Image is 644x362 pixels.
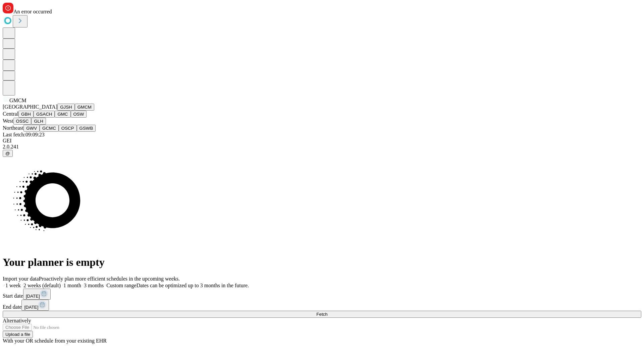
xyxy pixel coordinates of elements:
button: OSSC [13,118,32,125]
span: [GEOGRAPHIC_DATA] [3,104,57,110]
span: [DATE] [26,294,40,299]
button: OSCP [59,125,77,132]
button: GSACH [34,111,55,118]
span: @ [5,151,10,156]
span: Dates can be optimized up to 3 months in the future. [137,283,249,288]
span: Northeast [3,125,23,131]
div: 2.0.241 [3,144,641,150]
div: End date [3,300,641,311]
span: With your OR schedule from your existing EHR [3,338,107,344]
span: Last fetch: 09:09:23 [3,132,45,137]
span: Fetch [316,312,327,317]
button: GCMC [40,125,59,132]
button: GMCM [75,104,94,111]
span: West [3,118,13,124]
span: Alternatively [3,318,31,323]
button: GJSH [57,104,75,111]
span: Import your data [3,276,39,282]
div: GEI [3,138,641,144]
span: 1 week [5,283,21,288]
span: 2 weeks (default) [23,283,61,288]
button: GSWB [77,125,96,132]
span: An error occurred [13,9,52,14]
button: GBH [18,111,34,118]
button: [DATE] [21,300,49,311]
button: GMC [55,111,70,118]
button: [DATE] [23,289,51,300]
h1: Your planner is empty [3,256,641,268]
span: Proactively plan more efficient schedules in the upcoming weeks. [39,276,180,282]
span: [DATE] [24,305,38,310]
span: GMCM [9,98,26,103]
button: GWV [23,125,40,132]
span: 3 months [84,283,104,288]
button: Upload a file [3,331,33,338]
span: Central [3,111,18,117]
button: Fetch [3,311,641,318]
button: GLH [31,118,46,125]
span: Custom range [106,283,136,288]
button: @ [3,150,13,157]
div: Start date [3,289,641,300]
span: 1 month [63,283,81,288]
button: OSW [71,111,87,118]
